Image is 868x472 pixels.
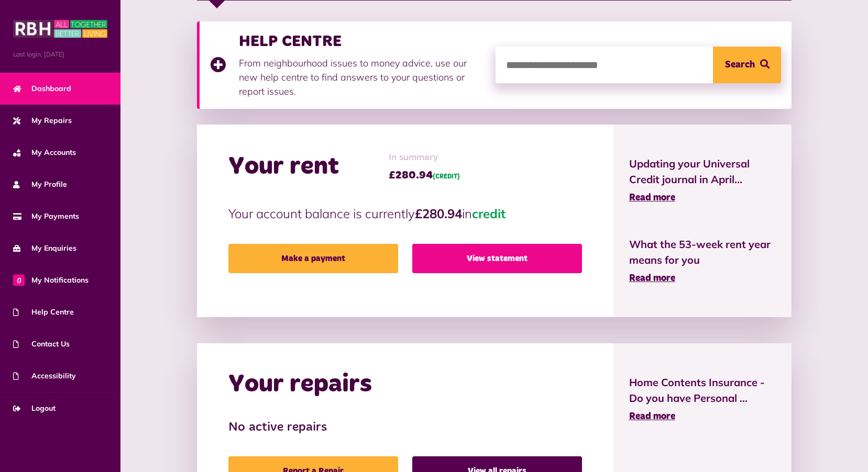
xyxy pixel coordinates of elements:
[13,18,107,39] img: MyRBH
[629,375,776,406] span: Home Contents Insurance - Do you have Personal ...
[13,179,67,190] span: My Profile
[228,204,582,223] p: Your account balance is currently in
[713,47,781,83] button: Search
[415,206,462,221] strong: £280.94
[13,115,72,126] span: My Repairs
[13,307,74,318] span: Help Centre
[13,147,76,158] span: My Accounts
[629,156,776,205] a: Updating your Universal Credit journal in April... Read more
[13,274,25,286] span: 0
[13,211,79,222] span: My Payments
[239,32,485,51] h3: HELP CENTRE
[228,244,398,273] a: Make a payment
[13,339,70,350] span: Contact Us
[13,275,89,286] span: My Notifications
[13,83,71,94] span: Dashboard
[629,412,675,421] span: Read more
[629,237,776,268] span: What the 53-week rent year means for you
[412,244,582,273] a: View statement
[13,50,107,59] span: Last login: [DATE]
[13,370,76,381] span: Accessibility
[228,420,582,435] h3: No active repairs
[629,156,776,187] span: Updating your Universal Credit journal in April...
[472,206,506,221] span: credit
[389,151,460,165] span: In summary
[725,47,755,83] span: Search
[228,152,339,182] h2: Your rent
[13,243,76,254] span: My Enquiries
[629,237,776,286] a: What the 53-week rent year means for you Read more
[629,375,776,424] a: Home Contents Insurance - Do you have Personal ... Read more
[13,403,56,414] span: Logout
[433,174,460,180] span: (CREDIT)
[389,167,460,183] span: £280.94
[239,56,485,98] p: From neighbourhood issues to money advice, use our new help centre to find answers to your questi...
[629,193,675,203] span: Read more
[228,369,372,400] h2: Your repairs
[629,274,675,283] span: Read more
